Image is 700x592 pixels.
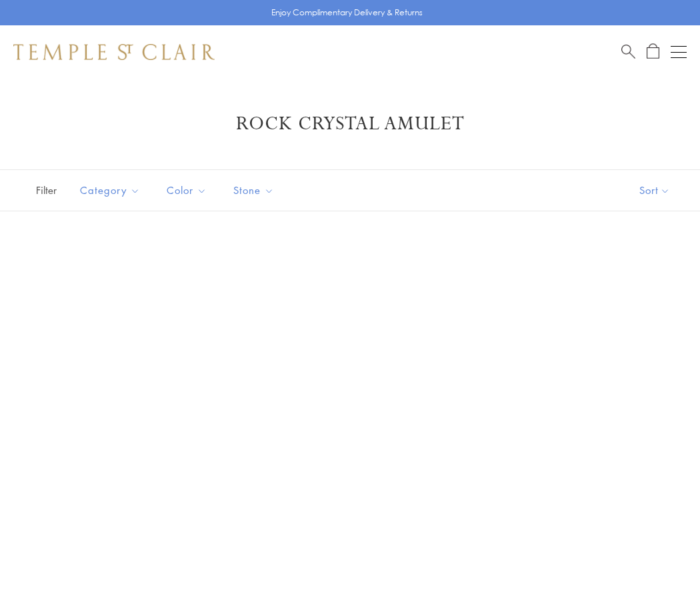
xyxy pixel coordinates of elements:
[271,6,423,19] p: Enjoy Complimentary Delivery & Returns
[73,182,150,199] span: Category
[33,112,667,136] h1: Rock Crystal Amulet
[671,44,687,60] button: Open navigation
[157,175,217,205] button: Color
[621,43,635,60] a: Search
[609,170,700,211] button: Show sort by
[647,43,659,60] a: Open Shopping Bag
[70,175,150,205] button: Category
[227,182,284,199] span: Stone
[13,44,215,60] img: Temple St. Clair
[160,182,217,199] span: Color
[223,175,284,205] button: Stone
